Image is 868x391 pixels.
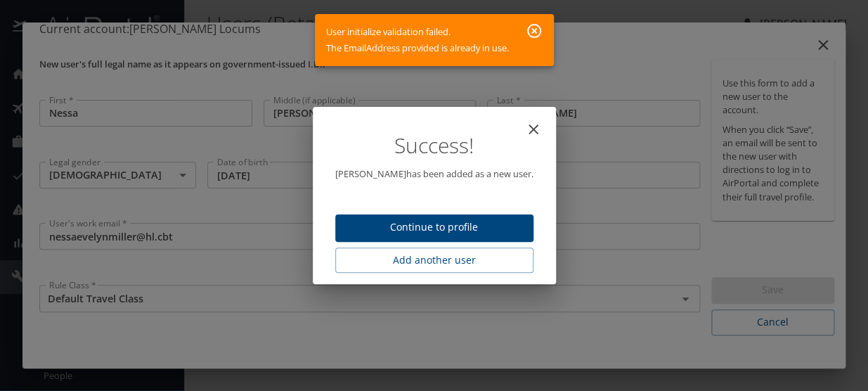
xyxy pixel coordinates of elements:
h1: Success! [335,135,533,156]
span: Add another user [346,252,522,269]
div: User initialize validation failed. The EmailAddress provided is already in use. [326,18,509,62]
button: Add another user [335,248,533,274]
button: Continue to profile [335,214,533,242]
p: [PERSON_NAME] has been added as a new user. [335,167,533,181]
span: Continue to profile [346,219,522,236]
button: close [517,113,550,146]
